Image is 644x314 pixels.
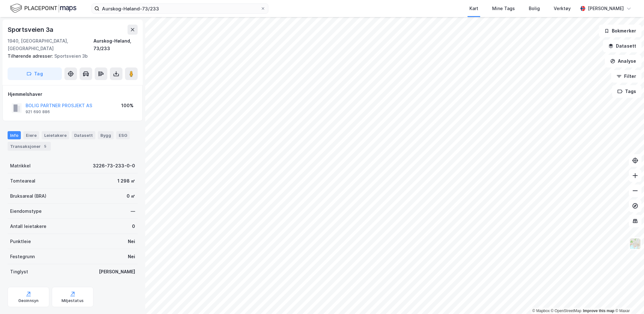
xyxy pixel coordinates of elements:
[10,177,35,185] div: Tomteareal
[612,284,644,314] iframe: Chat Widget
[612,284,644,314] div: Kontrollprogram for chat
[8,142,51,151] div: Transaksjoner
[10,238,31,245] div: Punktleie
[10,207,42,215] div: Eiendomstype
[583,309,614,313] a: Improve this map
[10,253,35,260] div: Festegrunn
[121,102,134,109] div: 100%
[532,309,550,313] a: Mapbox
[8,37,93,52] div: 1940, [GEOGRAPHIC_DATA], [GEOGRAPHIC_DATA]
[492,5,515,12] div: Mine Tags
[603,40,641,52] button: Datasett
[8,131,21,139] div: Info
[117,177,135,185] div: 1 298 ㎡
[93,162,135,170] div: 3226-73-233-0-0
[62,298,84,303] div: Miljøstatus
[127,192,135,200] div: 0 ㎡
[529,5,540,12] div: Bolig
[128,253,135,260] div: Nei
[10,162,31,170] div: Matrikkel
[611,70,641,83] button: Filter
[10,3,76,14] img: logo.f888ab2527a4732fd821a326f86c7f29.svg
[26,109,50,114] div: 921 690 886
[116,131,130,139] div: ESG
[42,143,48,149] div: 5
[554,5,571,12] div: Verktøy
[8,25,55,35] div: Sportsveien 3a
[551,309,581,313] a: OpenStreetMap
[42,131,69,139] div: Leietakere
[10,223,46,230] div: Antall leietakere
[588,5,624,12] div: [PERSON_NAME]
[128,238,135,245] div: Nei
[98,131,114,139] div: Bygg
[10,268,28,276] div: Tinglyst
[8,90,137,98] div: Hjemmelshaver
[605,55,641,67] button: Analyse
[612,85,641,98] button: Tags
[99,4,260,13] input: Søk på adresse, matrikkel, gårdeiere, leietakere eller personer
[10,192,46,200] div: Bruksareal (BRA)
[93,37,138,52] div: Aurskog-Høland, 73/233
[629,238,641,250] img: Z
[8,67,62,80] button: Tag
[8,53,54,59] span: Tilhørende adresser:
[469,5,478,12] div: Kart
[18,298,39,303] div: Geoinnsyn
[72,131,95,139] div: Datasett
[23,131,39,139] div: Eiere
[131,207,135,215] div: —
[132,223,135,230] div: 0
[8,52,133,60] div: Sportsveien 3b
[599,25,641,37] button: Bokmerker
[99,268,135,276] div: [PERSON_NAME]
